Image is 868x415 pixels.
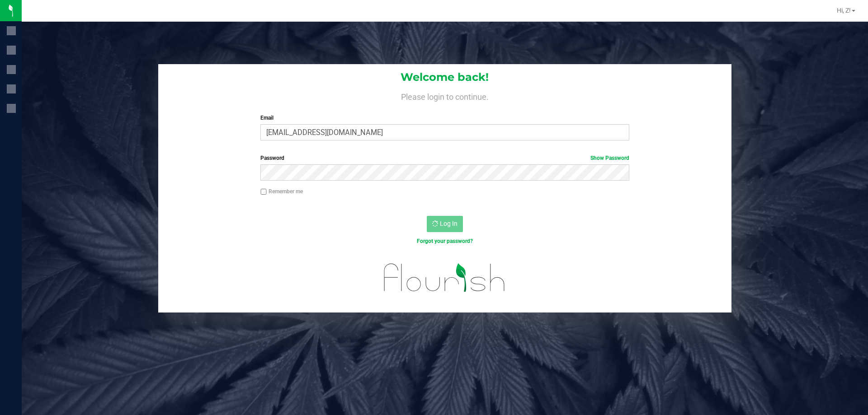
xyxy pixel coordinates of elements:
[590,155,629,161] a: Show Password
[260,189,267,195] input: Remember me
[440,220,458,227] span: Log In
[158,71,731,83] h1: Welcome back!
[417,238,473,244] a: Forgot your password?
[427,216,463,232] button: Log In
[260,114,629,122] label: Email
[260,187,303,196] label: Remember me
[158,90,731,101] h4: Please login to continue.
[837,7,851,14] span: Hi, Z!
[373,255,516,301] img: flourish_logo.svg
[260,155,284,161] span: Password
